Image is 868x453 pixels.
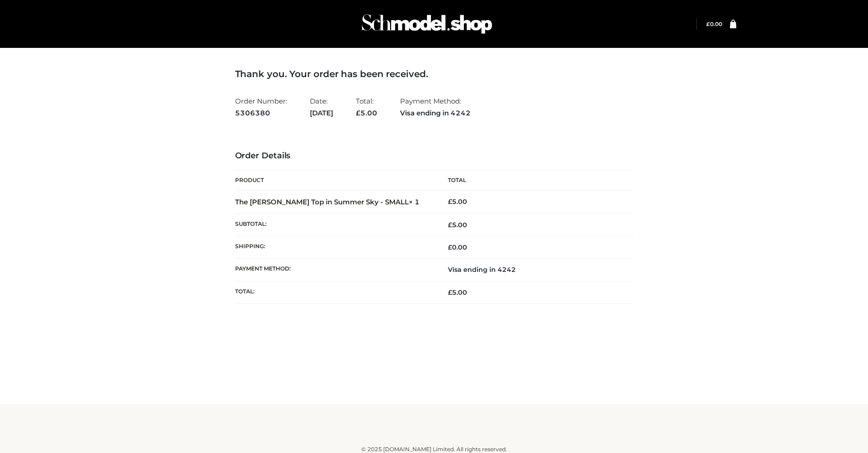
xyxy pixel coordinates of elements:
[356,109,360,117] span: £
[434,170,633,191] th: Total
[310,107,333,119] strong: [DATE]
[448,221,452,229] span: £
[235,236,434,259] th: Shipping:
[235,170,434,191] th: Product
[235,198,420,206] strong: The [PERSON_NAME] Top in Summer Sky - SMALL
[235,107,287,119] strong: 5306380
[706,21,722,27] bdi: 0.00
[448,198,452,206] span: £
[448,243,452,251] span: £
[235,281,434,303] th: Total:
[359,6,495,42] img: Schmodel Admin 964
[706,21,722,27] a: £0.00
[400,107,471,119] strong: Visa ending in 4242
[310,93,333,121] li: Date:
[235,259,434,281] th: Payment method:
[235,151,633,161] h3: Order Details
[448,288,452,297] span: £
[448,198,467,206] bdi: 5.00
[235,68,633,79] h3: Thank you. Your order has been received.
[448,221,467,229] span: 5.00
[706,21,710,27] span: £
[356,93,377,121] li: Total:
[235,93,287,121] li: Order Number:
[356,109,377,117] span: 5.00
[448,288,467,297] span: 5.00
[434,259,633,281] td: Visa ending in 4242
[409,198,420,206] strong: × 1
[448,243,467,251] bdi: 0.00
[400,93,471,121] li: Payment Method:
[235,213,434,236] th: Subtotal:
